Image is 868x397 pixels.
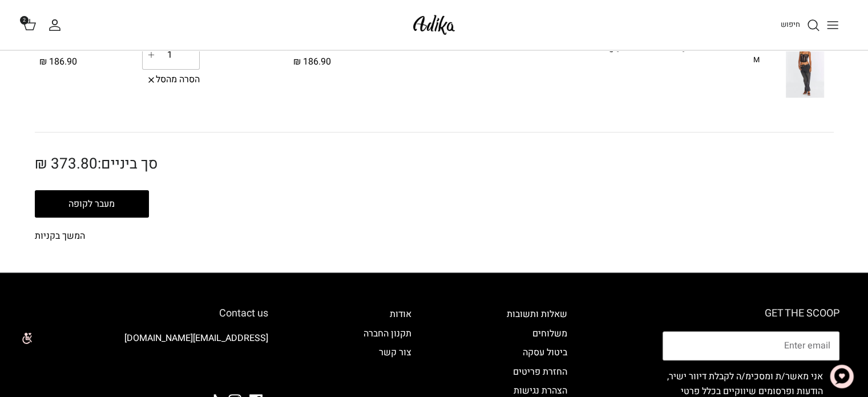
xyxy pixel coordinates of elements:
[35,190,149,218] button: מעבר לקופה
[293,41,331,54] span: 219.90 ₪
[35,153,98,175] span: 373.80 ₪
[141,48,159,63] a: Increase
[9,322,40,354] img: accessibility_icon02.svg
[532,327,567,340] a: משלוחים
[48,18,66,32] a: החשבון שלי
[35,155,426,173] h2: סך ביניים:
[507,307,567,321] a: שאלות ותשובות
[237,363,268,378] img: Adika IL
[825,359,859,394] button: צ'אט
[558,41,760,54] a: ג׳ינס All Or Nothing [PERSON_NAME] | BOYFRIEND
[781,19,800,30] span: חיפוש
[390,307,411,321] a: אודות
[293,55,331,69] span: 186.90 ₪
[663,307,839,320] h6: GET THE SCOOP
[124,331,268,345] a: [EMAIL_ADDRESS][DOMAIN_NAME]
[364,327,411,340] a: תקנון החברה
[35,229,426,244] a: המשך בקניות
[663,331,839,361] input: Email
[161,41,179,70] input: כמות
[410,11,458,38] img: Adika IL
[523,346,567,359] a: ביטול עסקה
[20,16,29,25] span: 2
[513,365,567,379] a: החזרת פריטים
[29,307,268,320] h6: Contact us
[39,55,77,69] span: 186.90 ₪
[348,55,760,65] div: M
[781,18,820,32] a: חיפוש
[23,18,37,33] a: 2
[820,13,845,38] button: Toggle menu
[142,73,200,87] a: הסרה מהסל
[379,346,411,359] a: צור קשר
